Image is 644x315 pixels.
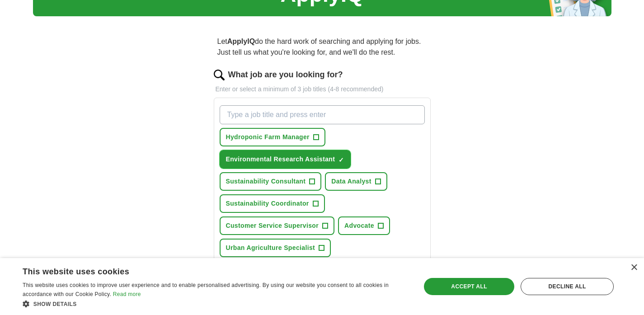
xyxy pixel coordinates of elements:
[338,216,390,235] button: Advocate
[220,128,325,146] button: Hydroponic Farm Manager
[226,132,310,142] span: Hydroponic Farm Manager
[214,70,225,80] img: search.png
[220,239,331,257] button: Urban Agriculture Specialist
[23,263,386,277] div: This website uses cookies
[113,291,141,297] a: Read more, opens a new window
[325,172,387,191] button: Data Analyst
[214,85,431,94] p: Enter or select a minimum of 3 job titles (4-8 recommended)
[23,282,389,297] span: This website uses cookies to improve user experience and to enable personalised advertising. By u...
[424,278,514,295] div: Accept all
[220,150,351,169] button: Environmental Research Assistant✓
[226,243,315,253] span: Urban Agriculture Specialist
[214,33,431,61] p: Let do the hard work of searching and applying for jobs. Just tell us what you're looking for, an...
[227,38,255,45] strong: ApplyIQ
[344,221,374,230] span: Advocate
[630,264,637,271] div: Close
[226,199,309,208] span: Sustainability Coordinator
[228,69,343,81] label: What job are you looking for?
[521,278,614,295] div: Decline all
[338,156,344,164] span: ✓
[23,299,409,308] div: Show details
[331,177,371,186] span: Data Analyst
[226,177,306,186] span: Sustainability Consultant
[220,216,335,235] button: Customer Service Supervisor
[220,105,425,124] input: Type a job title and press enter
[220,194,325,213] button: Sustainability Coordinator
[226,221,319,230] span: Customer Service Supervisor
[220,172,322,191] button: Sustainability Consultant
[33,301,77,307] span: Show details
[226,155,335,164] span: Environmental Research Assistant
